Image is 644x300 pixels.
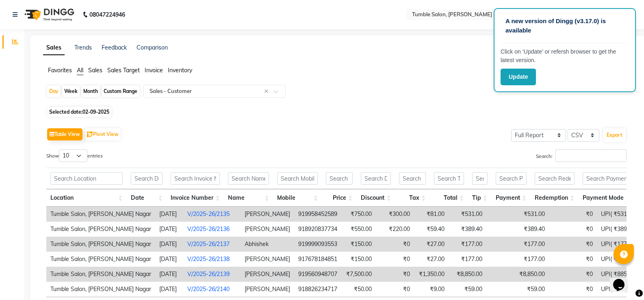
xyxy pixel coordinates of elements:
button: Table View [47,128,82,140]
td: ₹0 [549,282,597,297]
td: ₹27.00 [414,237,449,252]
div: Week [62,86,80,97]
th: Mobile: activate to sort column ascending [273,189,322,207]
th: Price: activate to sort column ascending [322,189,356,207]
td: [PERSON_NAME] [241,282,294,297]
a: Trends [74,44,92,51]
td: ₹177.00 [449,252,486,267]
td: ₹0 [376,282,414,297]
td: Tumble Salon, [PERSON_NAME] Nagar [46,282,155,297]
td: ₹177.00 [510,237,549,252]
div: Day [47,86,61,97]
td: ₹220.00 [376,222,414,237]
td: ₹0 [549,267,597,282]
td: ₹27.00 [414,252,449,267]
td: ₹550.00 [341,222,376,237]
th: Tip: activate to sort column ascending [468,189,492,207]
input: Search Redemption [535,172,575,185]
td: ₹8,850.00 [510,267,549,282]
td: ₹59.00 [449,282,486,297]
td: Tumble Salon, [PERSON_NAME] Nagar [46,267,155,282]
td: ₹531.00 [510,207,549,222]
td: ₹150.00 [341,252,376,267]
a: Sales [43,41,65,55]
td: 918826234717 [294,282,341,297]
td: ₹300.00 [376,207,414,222]
td: [DATE] [155,282,183,297]
th: Payment: activate to sort column ascending [492,189,531,207]
td: 919958452589 [294,207,341,222]
input: Search Discount [361,172,391,185]
td: ₹8,850.00 [449,267,486,282]
td: ₹389.40 [449,222,486,237]
td: ₹177.00 [510,252,549,267]
span: Sales [88,67,102,74]
input: Search Name [228,172,269,185]
a: Feedback [102,44,127,51]
th: Name: activate to sort column ascending [224,189,273,207]
td: 918920837734 [294,222,341,237]
td: ₹59.40 [414,222,449,237]
th: Redemption: activate to sort column ascending [531,189,579,207]
td: Tumble Salon, [PERSON_NAME] Nagar [46,222,155,237]
a: V/2025-26/2136 [187,225,230,233]
td: ₹50.00 [341,282,376,297]
td: ₹0 [549,207,597,222]
td: ₹0 [376,237,414,252]
div: Month [81,86,100,97]
td: ₹389.40 [510,222,549,237]
th: Total: activate to sort column ascending [430,189,468,207]
td: [DATE] [155,207,183,222]
span: Inventory [168,67,192,74]
input: Search Date [131,172,163,185]
p: Click on ‘Update’ or refersh browser to get the latest version. [501,47,629,65]
td: [DATE] [155,237,183,252]
iframe: chat widget [610,268,636,292]
td: Tumble Salon, [PERSON_NAME] Nagar [46,207,155,222]
button: Pivot View [85,128,121,140]
td: ₹1,350.00 [414,267,449,282]
td: Abhishek [241,237,294,252]
input: Search Mobile [277,172,318,185]
img: pivot.png [87,132,93,138]
p: A new version of Dingg (v3.17.0) is available [505,17,624,35]
select: Showentries [59,149,87,162]
td: ₹0 [549,222,597,237]
input: Search Payment Mode [583,172,630,185]
input: Search: [555,149,627,162]
td: Tumble Salon, [PERSON_NAME] Nagar [46,252,155,267]
td: 919999093553 [294,237,341,252]
td: ₹177.00 [449,237,486,252]
th: Invoice Number: activate to sort column ascending [167,189,224,207]
td: ₹150.00 [341,237,376,252]
span: Clear all [264,87,271,96]
img: logo [21,3,76,26]
input: Search Invoice Number [171,172,220,185]
a: V/2025-26/2135 [187,210,230,218]
td: ₹7,500.00 [341,267,376,282]
th: Discount: activate to sort column ascending [357,189,395,207]
th: Location: activate to sort column ascending [46,189,127,207]
td: ₹81.00 [414,207,449,222]
label: Show entries [46,149,103,162]
span: All [77,67,83,74]
th: Payment Mode: activate to sort column ascending [579,189,634,207]
td: [DATE] [155,252,183,267]
td: 919560948707 [294,267,341,282]
td: [PERSON_NAME] [241,267,294,282]
a: V/2025-26/2138 [187,255,230,263]
td: ₹531.00 [449,207,486,222]
td: ₹9.00 [414,282,449,297]
a: V/2025-26/2137 [187,240,230,248]
span: Invoice [145,67,163,74]
span: Selected date: [47,107,111,117]
input: Search Tax [399,172,425,185]
th: Date: activate to sort column ascending [127,189,167,207]
td: ₹59.00 [510,282,549,297]
span: Favorites [48,67,72,74]
button: Export [603,128,626,142]
button: Update [501,69,536,85]
span: Sales Target [107,67,140,74]
span: 02-09-2025 [82,109,109,115]
td: [DATE] [155,222,183,237]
